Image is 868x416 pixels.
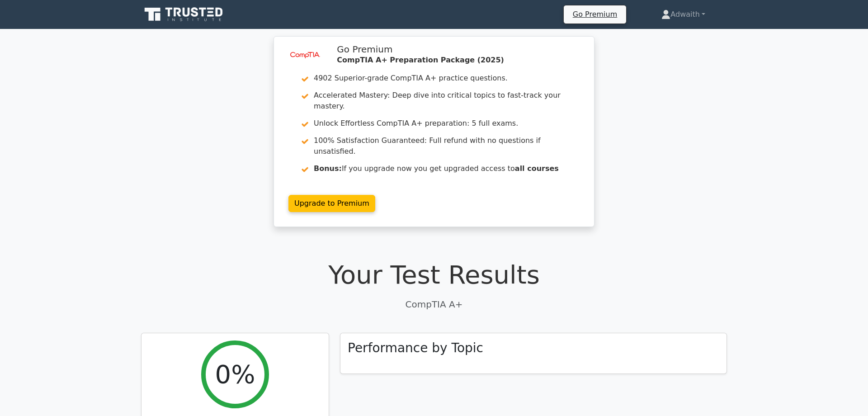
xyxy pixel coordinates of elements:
[141,298,727,311] p: CompTIA A+
[288,195,375,212] a: Upgrade to Premium
[640,5,727,24] a: Adwaith
[141,260,727,290] h1: Your Test Results
[215,359,255,389] h2: 0%
[348,340,483,356] h3: Performance by Topic
[567,8,623,20] a: Go Premium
